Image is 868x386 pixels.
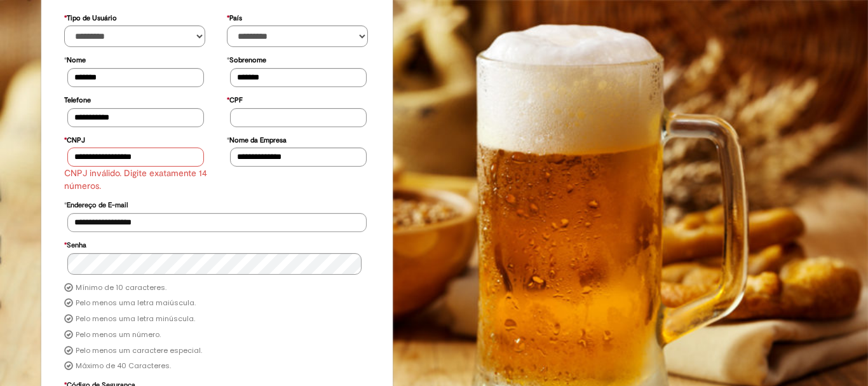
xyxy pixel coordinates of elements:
[76,283,166,293] label: Mínimo de 10 caracteres.
[227,8,242,26] label: País
[64,195,128,213] label: Endereço de E-mail
[64,8,117,26] label: Tipo de Usuário
[64,167,207,191] span: CNPJ inválido. Digite exatamente 14 números.
[76,330,161,340] label: Pelo menos um número.
[76,361,171,371] label: Máximo de 40 Caracteres.
[64,50,86,68] label: Nome
[227,90,243,108] label: CPF
[64,235,86,253] label: Senha
[227,50,266,68] label: Sobrenome
[64,90,91,108] label: Telefone
[227,130,287,148] label: Nome da Empresa
[76,314,195,324] label: Pelo menos uma letra minúscula.
[76,346,202,356] label: Pelo menos um caractere especial.
[76,298,196,308] label: Pelo menos uma letra maiúscula.
[64,130,85,148] label: CNPJ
